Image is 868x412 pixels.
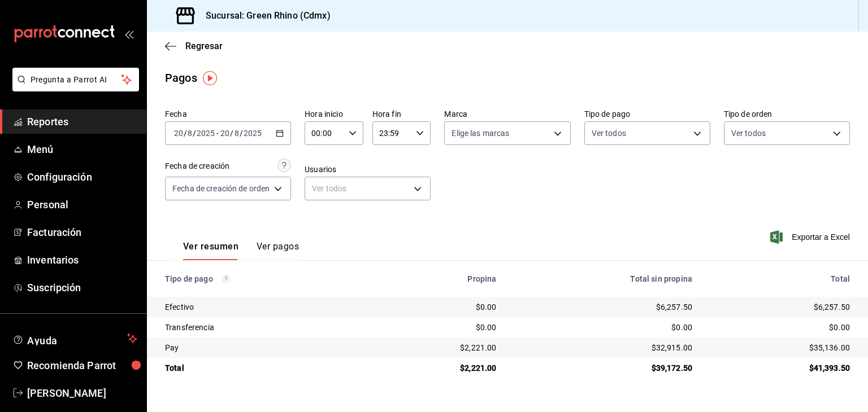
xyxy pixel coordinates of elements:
[27,332,123,345] span: Ayuda
[220,129,230,138] input: --
[27,358,137,373] span: Recomienda Parrot
[196,129,215,138] input: ----
[381,362,497,374] div: $2,221.00
[584,110,710,118] label: Tipo de pago
[183,241,299,260] div: navigation tabs
[165,41,223,51] button: Regresar
[514,342,692,353] div: $32,915.00
[27,142,137,157] span: Menú
[187,129,193,138] input: --
[173,129,184,138] input: --
[183,241,238,260] button: Ver resumen
[124,29,133,38] button: open_drawer_menu
[203,71,217,85] img: Tooltip marker
[8,82,139,94] a: Pregunta a Parrot AI
[27,225,137,240] span: Facturación
[772,230,850,244] button: Exportar a Excel
[514,322,692,333] div: $0.00
[243,129,262,138] input: ----
[165,301,363,313] div: Efectivo
[165,274,363,283] div: Tipo de pago
[305,165,431,173] label: Usuarios
[452,128,509,139] span: Elige las marcas
[27,114,137,129] span: Reportes
[710,301,850,313] div: $6,257.50
[165,322,363,333] div: Transferencia
[514,301,692,313] div: $6,257.50
[514,362,692,374] div: $39,172.50
[197,9,331,23] h3: Sucursal: Green Rhino (Cdmx)
[514,274,692,283] div: Total sin propina
[165,342,363,353] div: Pay
[27,197,137,212] span: Personal
[216,129,219,138] span: -
[710,342,850,353] div: $35,136.00
[444,110,570,118] label: Marca
[381,342,497,353] div: $2,221.00
[372,110,431,118] label: Hora fin
[710,322,850,333] div: $0.00
[165,362,363,374] div: Total
[31,74,121,86] span: Pregunta a Parrot AI
[165,110,291,118] label: Fecha
[27,280,137,295] span: Suscripción
[381,274,497,283] div: Propina
[184,129,187,138] span: /
[710,274,850,283] div: Total
[165,160,229,172] div: Fecha de creación
[381,301,497,313] div: $0.00
[230,129,233,138] span: /
[27,385,137,401] span: [PERSON_NAME]
[710,362,850,374] div: $41,393.50
[731,128,766,139] span: Ver todos
[193,129,196,138] span: /
[12,68,139,91] button: Pregunta a Parrot AI
[27,252,137,268] span: Inventarios
[240,129,243,138] span: /
[172,183,270,194] span: Fecha de creación de orden
[305,110,363,118] label: Hora inicio
[27,169,137,185] span: Configuración
[257,241,299,260] button: Ver pagos
[724,110,850,118] label: Tipo de orden
[381,322,497,333] div: $0.00
[592,128,626,139] span: Ver todos
[222,275,230,283] svg: Los pagos realizados con Pay y otras terminales son montos brutos.
[185,41,223,51] span: Regresar
[305,177,431,200] div: Ver todos
[234,129,240,138] input: --
[165,69,197,86] div: Pagos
